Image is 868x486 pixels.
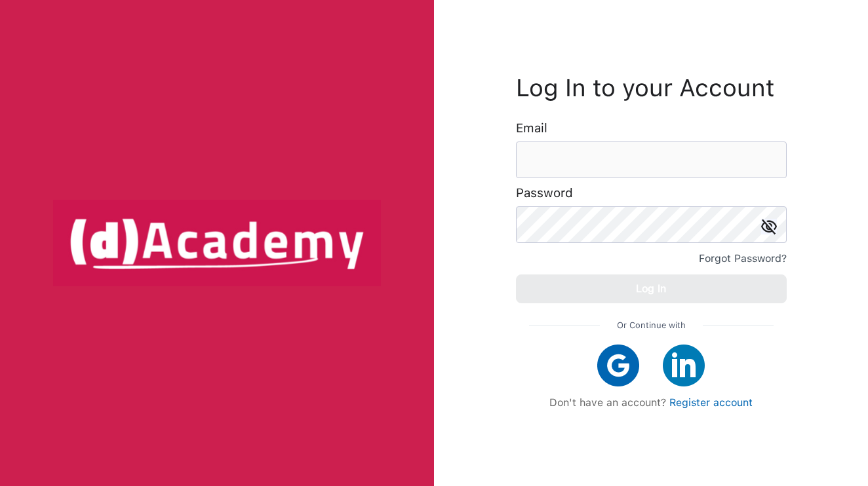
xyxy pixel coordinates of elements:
label: Password [516,187,573,200]
h3: Log In to your Account [516,77,787,99]
div: Don't have an account? [529,396,774,409]
div: Forgot Password? [699,250,787,268]
label: Email [516,122,547,135]
img: google icon [597,345,639,386]
img: line [703,325,774,326]
span: Or Continue with [617,316,686,335]
div: Log In [636,280,666,298]
a: Register account [669,396,753,409]
img: linkedIn icon [663,345,705,386]
img: line [529,325,600,326]
button: Log In [516,274,787,303]
img: icon [761,219,777,234]
img: logo [53,200,381,286]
